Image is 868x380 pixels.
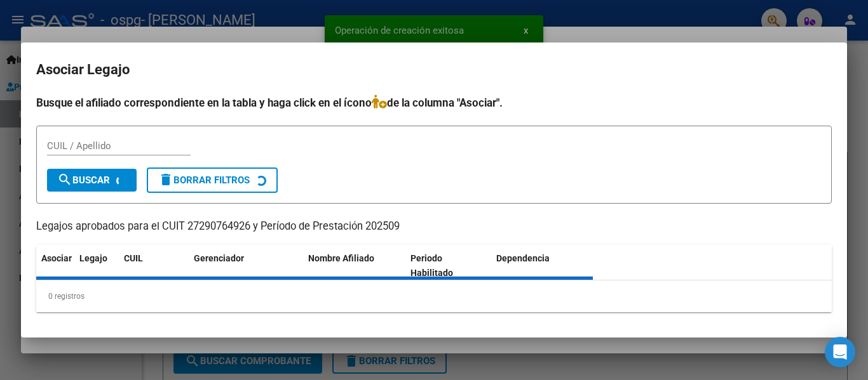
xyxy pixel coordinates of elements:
h2: Asociar Legajo [36,58,832,82]
datatable-header-cell: Gerenciador [189,245,303,287]
mat-icon: delete [158,172,173,187]
span: Borrar Filtros [158,174,250,186]
span: CUIL [124,253,143,263]
h4: Busque el afiliado correspondiente en la tabla y haga click en el ícono de la columna "Asociar". [36,95,832,111]
div: 0 registros [36,280,832,312]
datatable-header-cell: Legajo [74,245,119,287]
div: Open Intercom Messenger [825,337,855,367]
datatable-header-cell: Periodo Habilitado [405,245,491,287]
datatable-header-cell: CUIL [119,245,189,287]
span: Legajo [79,253,107,263]
span: Dependencia [496,253,550,263]
span: Nombre Afiliado [308,253,374,263]
span: Asociar [41,253,72,263]
mat-icon: search [57,172,72,187]
button: Buscar [47,169,137,192]
span: Gerenciador [194,253,244,263]
span: Periodo Habilitado [410,253,453,278]
datatable-header-cell: Dependencia [491,245,593,287]
button: Borrar Filtros [147,167,278,193]
span: Buscar [57,174,110,186]
p: Legajos aprobados para el CUIT 27290764926 y Período de Prestación 202509 [36,219,832,235]
datatable-header-cell: Nombre Afiliado [303,245,405,287]
datatable-header-cell: Asociar [36,245,74,287]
